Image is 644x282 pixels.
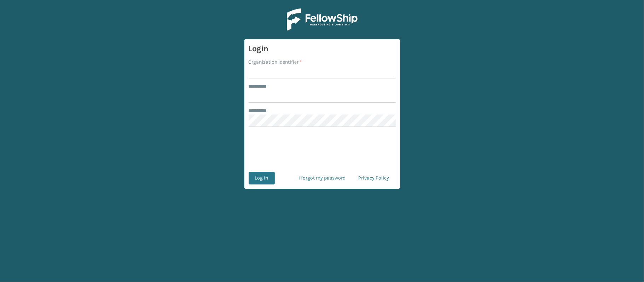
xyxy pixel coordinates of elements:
[287,8,358,31] img: Logo
[352,172,396,184] a: Privacy Policy
[249,172,275,184] button: Log In
[249,43,396,54] h3: Login
[249,58,302,66] label: Organization Identifier
[292,172,352,184] a: I forgot my password
[268,136,376,163] iframe: reCAPTCHA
